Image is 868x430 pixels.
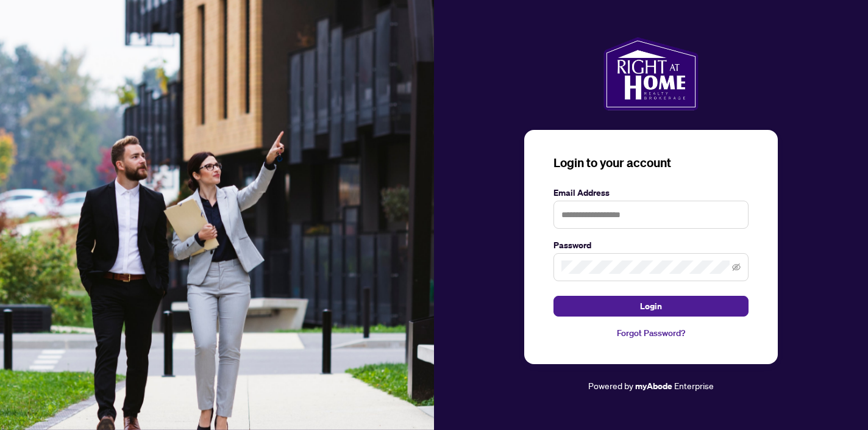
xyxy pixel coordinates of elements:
[553,186,749,199] label: Email Address
[553,296,749,317] button: Login
[732,263,741,271] span: eye-invisible
[635,379,672,393] a: myAbode
[553,326,749,340] a: Forgot Password?
[603,37,698,110] img: ma-logo
[674,380,714,391] span: Enterprise
[588,380,633,391] span: Powered by
[640,296,662,316] span: Login
[553,238,749,252] label: Password
[553,154,749,171] h3: Login to your account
